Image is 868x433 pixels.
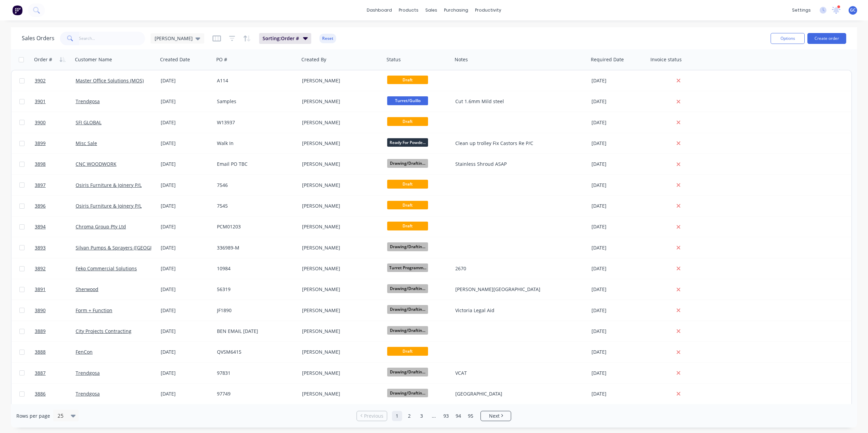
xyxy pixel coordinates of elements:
[76,286,98,292] a: Sherwood
[16,413,50,419] span: Rows per page
[160,56,190,63] div: Created Date
[217,98,293,105] div: Samples
[35,216,76,237] a: 3894
[259,33,311,44] button: Sorting:Order #
[302,182,378,189] div: [PERSON_NAME]
[76,265,137,272] a: Feko Commercial Solutions
[591,182,646,189] div: [DATE]
[387,368,428,376] span: Drawing/Draftin...
[76,140,97,146] a: Misc Sale
[302,349,378,355] div: [PERSON_NAME]
[217,370,293,376] div: 97831
[35,328,46,335] span: 3889
[76,98,100,105] a: Trendgosa
[481,413,511,419] a: Next page
[591,77,646,84] div: [DATE]
[35,363,76,383] a: 3887
[75,56,112,63] div: Customer Name
[591,390,646,397] div: [DATE]
[12,5,22,15] img: Factory
[217,140,293,147] div: Walk In
[76,349,93,355] a: FenCon
[76,182,142,188] a: Osiris Furniture & Joinery P/L
[161,119,211,126] div: [DATE]
[591,119,646,126] div: [DATE]
[455,161,580,167] div: Stainless Shroud ASAP
[302,77,378,84] div: [PERSON_NAME]
[591,56,624,63] div: Required Date
[591,98,646,105] div: [DATE]
[387,263,428,272] span: Turret Programm...
[591,370,646,376] div: [DATE]
[429,411,439,421] a: Jump forward
[35,196,76,216] a: 3896
[35,342,76,362] a: 3888
[441,411,451,421] a: Page 93
[161,390,211,397] div: [DATE]
[387,96,428,105] span: Turret/Guillo
[392,411,402,421] a: Page 1 is your current page
[161,286,211,293] div: [DATE]
[455,390,580,397] div: [GEOGRAPHIC_DATA]
[76,119,101,126] a: SFI GLOBAL
[455,98,580,105] div: Cut 1.6mm Mild steel
[591,223,646,230] div: [DATE]
[217,349,293,355] div: QVSM6415
[217,77,293,84] div: A114
[263,35,299,42] span: Sorting: Order #
[650,56,682,63] div: Invoice status
[387,305,428,314] span: Drawing/Draftin...
[465,411,476,421] a: Page 95
[34,56,52,63] div: Order #
[591,349,646,355] div: [DATE]
[35,244,46,251] span: 3893
[387,326,428,335] span: Drawing/Draftin...
[217,223,293,230] div: PCM01203
[161,244,211,251] div: [DATE]
[302,390,378,397] div: [PERSON_NAME]
[161,223,211,230] div: [DATE]
[217,390,293,397] div: 97749
[302,140,378,147] div: [PERSON_NAME]
[591,161,646,167] div: [DATE]
[35,70,76,91] a: 3902
[302,370,378,376] div: [PERSON_NAME]
[35,279,76,300] a: 3891
[302,307,378,314] div: [PERSON_NAME]
[35,112,76,133] a: 3900
[302,265,378,272] div: [PERSON_NAME]
[216,56,227,63] div: PO #
[35,300,76,321] a: 3890
[807,33,846,44] button: Create order
[161,349,211,355] div: [DATE]
[591,286,646,293] div: [DATE]
[363,5,395,15] a: dashboard
[453,411,463,421] a: Page 94
[35,77,46,84] span: 3902
[387,347,428,355] span: Draft
[387,138,428,147] span: Ready For Powde...
[35,140,46,147] span: 3899
[76,307,112,314] a: Form + Function
[217,265,293,272] div: 10984
[387,284,428,293] span: Drawing/Draftin...
[217,307,293,314] div: JF1890
[217,161,293,167] div: Email PO TBC
[302,119,378,126] div: [PERSON_NAME]
[161,203,211,209] div: [DATE]
[364,413,383,419] span: Previous
[161,328,211,335] div: [DATE]
[35,154,76,174] a: 3898
[35,286,46,293] span: 3891
[441,5,472,15] div: purchasing
[35,223,46,230] span: 3894
[35,384,76,404] a: 3886
[217,119,293,126] div: W13937
[217,182,293,189] div: 7546
[76,223,126,230] a: Chroma Group Pty Ltd
[455,286,580,293] div: [PERSON_NAME][GEOGRAPHIC_DATA]
[354,411,514,421] ul: Pagination
[35,182,46,189] span: 3897
[161,98,211,105] div: [DATE]
[386,56,401,63] div: Status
